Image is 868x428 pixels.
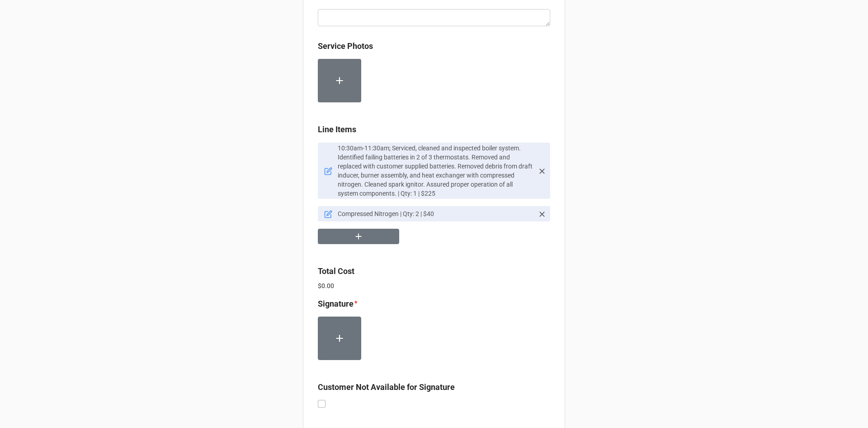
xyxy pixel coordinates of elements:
[318,298,354,310] label: Signature
[338,209,534,218] p: Compressed Nitrogen | Qty: 2 | $40
[318,281,550,290] p: $0.00
[318,266,354,276] b: Total Cost
[318,381,455,394] label: Customer Not Available for Signature
[318,123,356,136] label: Line Items
[338,144,534,198] p: 10:30am-11:30am; Serviced, cleaned and inspected boiler system. Identified failing batteries in 2...
[318,40,373,53] label: Service Photos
